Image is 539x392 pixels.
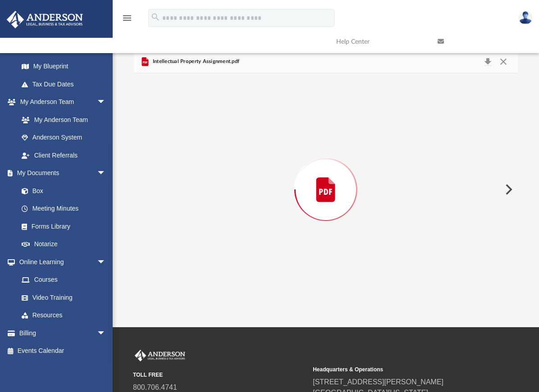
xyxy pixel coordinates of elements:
[13,146,115,164] a: Client Referrals
[6,342,119,360] a: Events Calendar
[97,93,115,112] span: arrow_drop_down
[13,217,110,235] a: Forms Library
[6,93,115,111] a: My Anderson Teamarrow_drop_down
[4,11,86,28] img: Anderson Advisors Platinum Portal
[6,253,115,271] a: Online Learningarrow_drop_down
[13,75,119,93] a: Tax Due Dates
[97,253,115,271] span: arrow_drop_down
[122,17,132,23] a: menu
[134,50,517,306] div: Preview
[13,235,115,253] a: Notarize
[133,350,187,361] img: Anderson Advisors Platinum Portal
[97,324,115,342] span: arrow_drop_down
[13,58,115,76] a: My Blueprint
[133,371,306,379] small: TOLL FREE
[13,129,115,147] a: Anderson System
[13,288,110,306] a: Video Training
[13,306,115,324] a: Resources
[313,378,443,386] a: [STREET_ADDRESS][PERSON_NAME]
[122,13,132,23] i: menu
[13,200,115,218] a: Meeting Minutes
[480,55,496,68] button: Download
[6,324,119,342] a: Billingarrow_drop_down
[498,177,518,202] button: Next File
[495,55,512,68] button: Close
[313,365,486,374] small: Headquarters & Operations
[519,11,532,24] img: User Pic
[151,58,239,66] span: Intellectual Property Assignment.pdf
[151,12,160,22] i: search
[13,111,110,129] a: My Anderson Team
[13,271,115,289] a: Courses
[329,24,431,59] a: Help Center
[13,182,110,200] a: Box
[6,164,115,182] a: My Documentsarrow_drop_down
[97,164,115,183] span: arrow_drop_down
[133,383,177,391] a: 800.706.4741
